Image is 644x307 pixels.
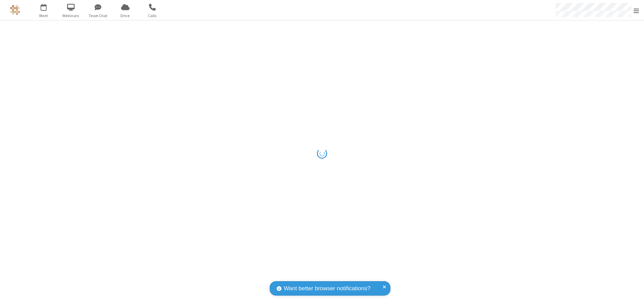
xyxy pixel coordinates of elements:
[58,13,84,19] span: Webinars
[31,13,56,19] span: Meet
[86,13,111,19] span: Team Chat
[140,13,165,19] span: Calls
[284,284,370,293] span: Want better browser notifications?
[113,13,138,19] span: Drive
[10,5,20,15] img: QA Selenium DO NOT DELETE OR CHANGE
